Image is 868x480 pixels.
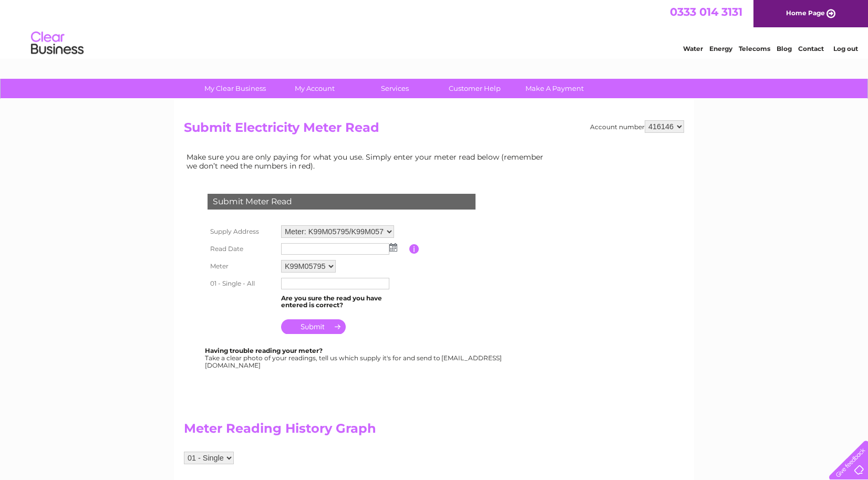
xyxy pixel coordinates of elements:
[670,5,742,18] a: 0333 014 3131
[389,243,397,252] img: ...
[739,45,770,53] a: Telecoms
[683,45,703,53] a: Water
[352,79,438,98] a: Services
[30,27,84,59] img: logo.png
[184,120,684,140] h2: Submit Electricity Meter Read
[184,421,552,441] h2: Meter Reading History Graph
[184,150,552,172] td: Make sure you are only paying for what you use. Simply enter your meter read below (remember we d...
[205,347,503,369] div: Take a clear photo of your readings, tell us which supply it's for and send to [EMAIL_ADDRESS][DO...
[278,292,409,312] td: Are you sure the read you have entered is correct?
[409,244,419,254] input: Information
[205,275,278,292] th: 01 - Single - All
[798,45,824,53] a: Contact
[431,79,518,98] a: Customer Help
[511,79,598,98] a: Make A Payment
[205,347,323,354] b: Having trouble reading your meter?
[709,45,732,53] a: Energy
[777,45,792,53] a: Blog
[590,120,684,133] div: Account number
[205,257,278,275] th: Meter
[281,319,346,334] input: Submit
[192,79,278,98] a: My Clear Business
[205,223,278,241] th: Supply Address
[272,79,358,98] a: My Account
[205,241,278,257] th: Read Date
[187,6,683,51] div: Clear Business is a trading name of Verastar Limited (registered in [GEOGRAPHIC_DATA] No. 3667643...
[208,194,476,210] div: Submit Meter Read
[833,45,858,53] a: Log out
